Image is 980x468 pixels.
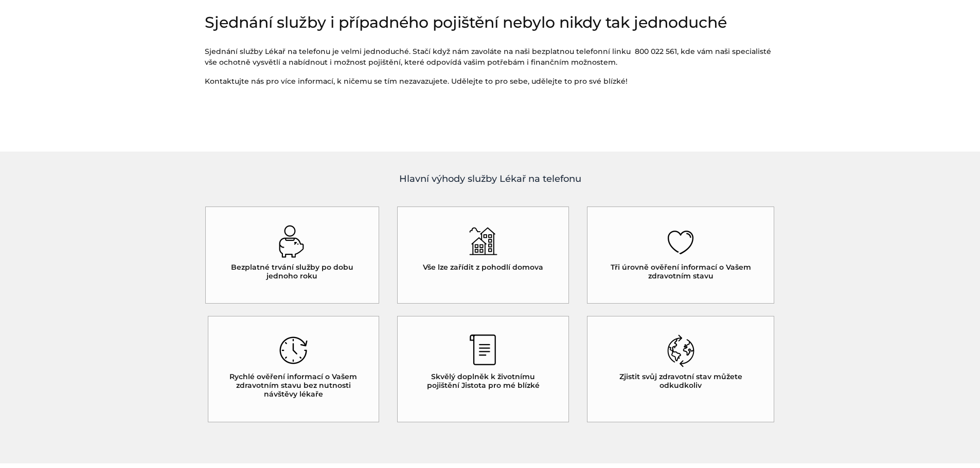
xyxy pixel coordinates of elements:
h5: Zjistit svůj zdravotní stav můžete odkudkoliv [605,372,756,390]
h5: Rychlé ověření informací o Vašem zdravotním stavu bez nutnosti návštěvy lékaře [226,372,361,398]
p: Sjednání služby Lékař na telefonu je velmi jednoduché. Stačí když nám zavoláte na naši bezplatnou... [205,46,776,68]
img: ikona domu [469,225,497,258]
img: ikona dokumentu [469,334,497,367]
h5: Tři úrovně ověření informací o Vašem zdravotním stavu [605,263,756,280]
p: Kontaktujte nás pro více informací, k ničemu se tím nezavazujete. Udělejte to pro sebe, udělejte ... [205,76,776,87]
h2: Sjednání služby i případného pojištění nebylo nikdy tak jednoduché [205,13,776,32]
img: ikona spořícího prasátka [278,225,306,258]
h5: Skvělý doplněk k životnímu pojištění Jistota pro mé blízké [416,372,550,390]
img: černá kontura srdce [667,225,695,258]
h4: Hlavní výhody služby Lékař na telefonu [205,172,776,186]
h5: Bezplatné trvání služby po dobu jednoho roku [224,263,361,280]
h5: Vše lze zařídit z pohodlí domova [423,263,543,272]
img: ikona zeměkoule [667,334,695,367]
img: ikona hodin [279,334,308,367]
